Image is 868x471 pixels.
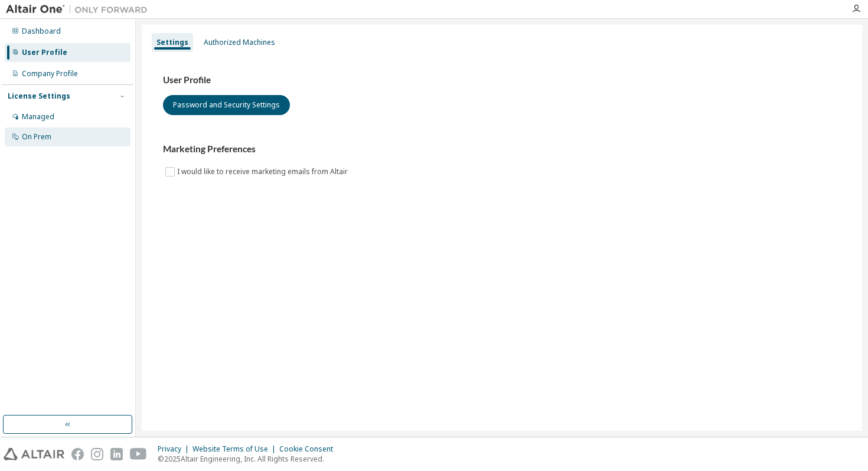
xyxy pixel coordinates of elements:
label: I would like to receive marketing emails from Altair [177,165,350,179]
div: Managed [22,112,54,122]
div: Company Profile [22,69,78,78]
img: youtube.svg [130,448,147,460]
div: User Profile [22,48,67,57]
div: License Settings [8,91,70,101]
img: instagram.svg [91,448,103,460]
div: Authorized Machines [204,38,275,47]
div: On Prem [22,132,51,142]
img: altair_logo.svg [4,448,64,460]
button: Password and Security Settings [163,95,290,115]
div: Cookie Consent [279,444,340,454]
h3: Marketing Preferences [163,143,841,155]
img: Altair One [6,4,154,15]
div: Privacy [158,444,192,454]
div: Dashboard [22,27,61,36]
h3: User Profile [163,74,841,86]
p: © 2025 Altair Engineering, Inc. All Rights Reserved. [158,454,340,464]
div: Settings [156,38,188,47]
img: facebook.svg [71,448,84,460]
div: Website Terms of Use [192,444,279,454]
img: linkedin.svg [110,448,123,460]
